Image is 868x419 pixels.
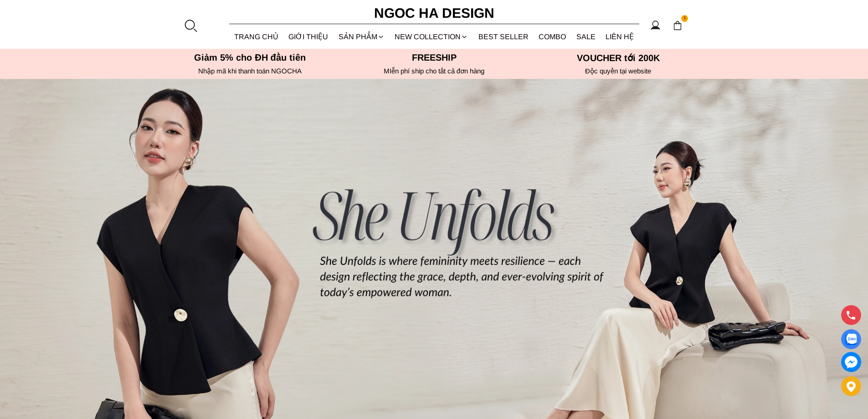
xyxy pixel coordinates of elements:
[345,67,524,75] h6: MIễn phí ship cho tất cả đơn hàng
[845,334,857,345] img: Display image
[681,15,688,22] span: 1
[841,352,861,372] a: messenger
[412,52,457,62] font: Freeship
[198,67,302,75] font: Nhập mã khi thanh toán NGOCHA
[283,25,334,49] a: GIỚI THIỆU
[601,25,639,49] a: LIÊN HỆ
[529,52,708,63] h5: VOUCHER tới 200K
[366,2,503,24] a: Ngoc Ha Design
[571,25,601,49] a: SALE
[390,25,473,49] a: NEW COLLECTION
[841,329,861,349] a: Display image
[229,25,284,49] a: TRANG CHỦ
[534,25,571,49] a: Combo
[194,52,306,62] font: Giảm 5% cho ĐH đầu tiên
[529,67,708,75] h6: Độc quyền tại website
[673,21,683,31] img: img-CART-ICON-ksit0nf1
[334,25,390,49] div: SẢN PHẨM
[473,25,534,49] a: BEST SELLER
